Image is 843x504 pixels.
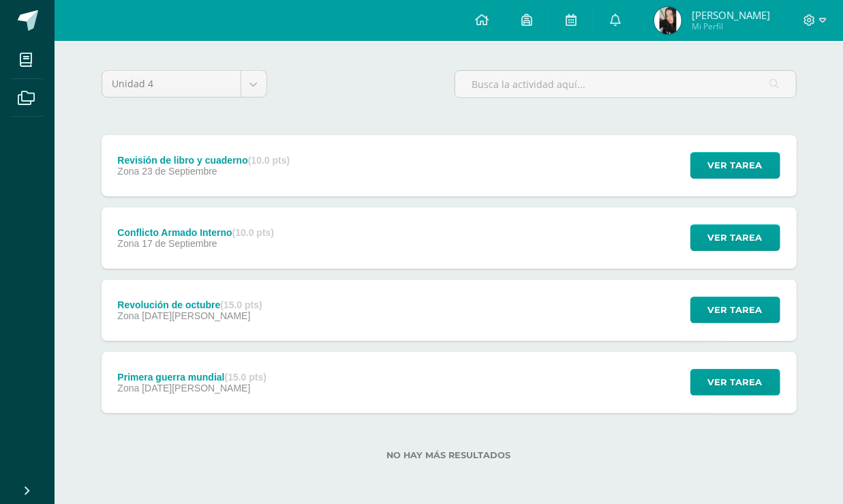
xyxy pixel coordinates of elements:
[232,227,274,238] strong: (10.0 pts)
[117,383,139,394] span: Zona
[102,450,797,460] label: No hay más resultados
[225,372,266,383] strong: (15.0 pts)
[690,152,780,179] button: Ver tarea
[117,238,139,249] span: Zona
[220,299,262,310] strong: (15.0 pts)
[117,166,139,177] span: Zona
[692,8,770,22] span: [PERSON_NAME]
[112,71,230,97] span: Unidad 4
[142,310,250,321] span: [DATE][PERSON_NAME]
[692,20,770,32] span: Mi Perfil
[117,299,262,310] div: Revolución de octubre
[455,71,796,98] input: Busca la actividad aquí...
[102,71,266,97] a: Unidad 4
[142,383,250,394] span: [DATE][PERSON_NAME]
[708,225,763,250] span: Ver tarea
[690,224,780,251] button: Ver tarea
[117,372,266,383] div: Primera guerra mundial
[117,155,290,166] div: Revisión de libro y cuaderno
[142,166,217,177] span: 23 de Septiembre
[708,370,763,395] span: Ver tarea
[117,227,274,238] div: Conflicto Armado Interno
[690,297,780,323] button: Ver tarea
[142,238,217,249] span: 17 de Septiembre
[708,297,763,323] span: Ver tarea
[117,310,139,321] span: Zona
[654,7,681,34] img: beae2aef598cea08d4a7a4bc875801df.png
[690,369,780,396] button: Ver tarea
[248,155,290,166] strong: (10.0 pts)
[708,153,763,178] span: Ver tarea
